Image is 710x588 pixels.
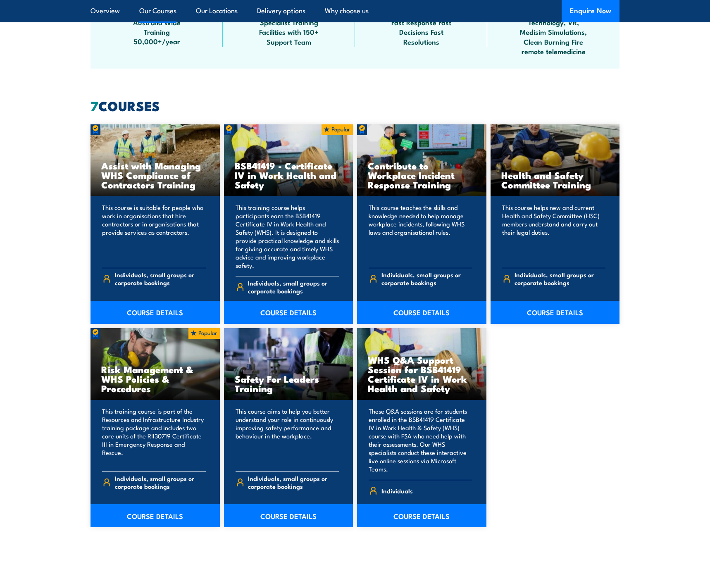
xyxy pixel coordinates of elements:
p: This course helps new and current Health and Safety Committee (HSC) members understand and carry ... [502,203,606,261]
a: COURSE DETAILS [224,301,353,324]
h3: WHS Q&A Support Session for BSB41419 Certificate IV in Work Health and Safety [368,355,476,393]
span: Fast Response Fast Decisions Fast Resolutions [384,17,458,46]
h3: Safety For Leaders Training [235,374,343,393]
span: Specialist Training Facilities with 150+ Support Team [252,17,326,46]
p: This course aims to help you better understand your role in continuously improving safety perform... [236,407,339,465]
span: Individuals, small groups or corporate bookings [115,271,206,286]
span: Individuals, small groups or corporate bookings [515,271,605,286]
h3: Contribute to Workplace Incident Response Training [368,161,476,189]
h2: COURSES [91,100,619,111]
strong: 7 [91,95,98,116]
h3: BSB41419 - Certificate IV in Work Health and Safety [235,161,343,189]
p: This training course is part of the Resources and Infrastructure Industry training package and in... [102,407,206,465]
span: Individuals, small groups or corporate bookings [381,271,472,286]
h3: Assist with Managing WHS Compliance of Contractors Training [101,161,209,189]
p: This course is suitable for people who work in organisations that hire contractors or in organisa... [102,203,206,261]
span: Individuals [381,484,413,497]
p: This training course helps participants earn the BSB41419 Certificate IV in Work Health and Safet... [236,203,339,269]
p: These Q&A sessions are for students enrolled in the BSB41419 Certificate IV in Work Health & Safe... [369,407,472,473]
a: COURSE DETAILS [491,301,620,324]
a: COURSE DETAILS [224,504,353,527]
span: Technology, VR, Medisim Simulations, Clean Burning Fire remote telemedicine [516,17,591,56]
span: Australia Wide Training 50,000+/year [119,17,194,46]
span: Individuals, small groups or corporate bookings [248,279,339,295]
h3: Risk Management & WHS Policies & Procedures [101,364,209,393]
a: COURSE DETAILS [91,504,220,527]
a: COURSE DETAILS [357,301,486,324]
a: COURSE DETAILS [357,504,486,527]
span: Individuals, small groups or corporate bookings [115,474,206,490]
p: This course teaches the skills and knowledge needed to help manage workplace incidents, following... [369,203,472,261]
h3: Health and Safety Committee Training [501,170,609,189]
span: Individuals, small groups or corporate bookings [248,474,339,490]
a: COURSE DETAILS [91,301,220,324]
